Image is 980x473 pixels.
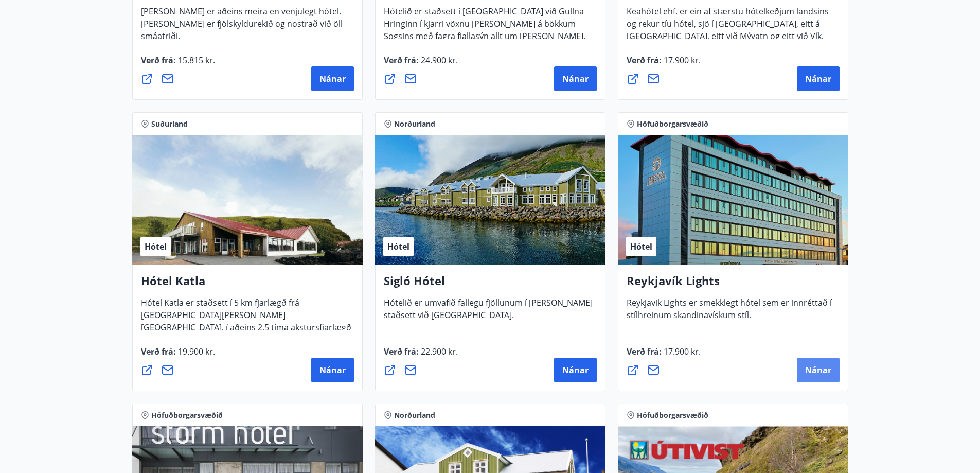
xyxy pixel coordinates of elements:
h4: Hótel Katla [141,273,354,296]
span: 15.815 kr. [176,55,215,66]
button: Nánar [797,66,840,91]
span: 24.900 kr. [419,55,458,66]
span: Höfuðborgarsvæðið [637,119,708,129]
span: Keahótel ehf. er ein af stærstu hótelkeðjum landsins og rekur tíu hótel, sjö í [GEOGRAPHIC_DATA],... [627,6,829,75]
span: Norðurland [394,410,435,421]
span: Nánar [319,364,346,376]
h4: Reykjavík Lights [627,273,840,296]
span: Verð frá : [627,55,701,74]
span: Hótel [630,241,652,252]
span: Verð frá : [384,55,458,74]
span: 17.900 kr. [662,55,701,66]
span: Hótel [145,241,167,252]
span: 17.900 kr. [662,346,701,357]
span: Verð frá : [627,346,701,365]
span: Hótel Katla er staðsett í 5 km fjarlægð frá [GEOGRAPHIC_DATA][PERSON_NAME][GEOGRAPHIC_DATA], í að... [141,297,351,354]
span: Nánar [562,73,589,84]
span: Reykjavik Lights er smekklegt hótel sem er innréttað í stílhreinum skandinavískum stíl. [627,297,832,329]
span: 19.900 kr. [176,346,215,357]
button: Nánar [797,358,840,382]
span: Suðurland [151,119,188,129]
span: Nánar [805,364,831,376]
span: Nánar [319,73,346,84]
span: Höfuðborgarsvæðið [151,410,223,421]
button: Nánar [554,358,597,382]
span: Verð frá : [141,55,215,74]
span: [PERSON_NAME] er aðeins meira en venjulegt hótel. [PERSON_NAME] er fjölskyldurekið og nostrað við... [141,6,343,50]
span: Norðurland [394,119,435,129]
span: Verð frá : [141,346,215,365]
span: Hótelið er umvafið fallegu fjöllunum í [PERSON_NAME] staðsett við [GEOGRAPHIC_DATA]. [384,297,593,329]
span: Hótelið er staðsett í [GEOGRAPHIC_DATA] við Gullna Hringinn í kjarri vöxnu [PERSON_NAME] á bökkum... [384,6,585,75]
span: Nánar [805,73,831,84]
button: Nánar [311,66,354,91]
span: Verð frá : [384,346,458,365]
h4: Sigló Hótel [384,273,597,296]
span: Nánar [562,364,589,376]
span: Hótel [387,241,409,252]
button: Nánar [554,66,597,91]
span: 22.900 kr. [419,346,458,357]
span: Höfuðborgarsvæðið [637,410,708,421]
button: Nánar [311,358,354,382]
